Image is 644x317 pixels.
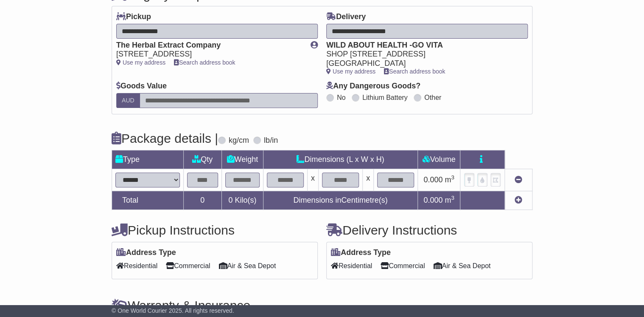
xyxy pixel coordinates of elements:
[326,50,519,59] div: SHOP [STREET_ADDRESS]
[116,248,176,258] label: Address Type
[423,196,442,204] span: 0.000
[307,169,318,191] td: x
[166,259,210,272] span: Commercial
[221,191,263,209] td: Kilo(s)
[331,248,391,258] label: Address Type
[451,174,454,181] sup: 3
[362,169,373,191] td: x
[112,150,184,169] td: Type
[228,196,232,204] span: 0
[381,259,425,272] span: Commercial
[116,50,302,59] div: [STREET_ADDRESS]
[183,150,221,169] td: Qty
[326,68,375,75] a: Use my address
[424,93,441,102] label: Other
[219,259,276,272] span: Air & Sea Depot
[326,59,519,68] div: [GEOGRAPHIC_DATA]
[116,41,302,50] div: The Herbal Extract Company
[116,93,140,108] label: AUD
[423,175,442,184] span: 0.000
[229,136,249,145] label: kg/cm
[451,195,454,201] sup: 3
[326,12,366,22] label: Delivery
[112,131,218,145] h4: Package details |
[326,223,532,237] h4: Delivery Instructions
[445,175,454,184] span: m
[112,223,318,237] h4: Pickup Instructions
[331,259,372,272] span: Residential
[112,298,532,312] h4: Warranty & Insurance
[264,136,278,145] label: lb/in
[515,175,522,184] a: Remove this item
[116,59,165,66] a: Use my address
[221,150,263,169] td: Weight
[174,59,235,66] a: Search address book
[326,41,519,50] div: WILD ABOUT HEALTH -GO VITA
[445,196,454,204] span: m
[116,82,167,91] label: Goods Value
[337,93,345,102] label: No
[116,12,151,22] label: Pickup
[434,259,491,272] span: Air & Sea Depot
[112,307,234,314] span: © One World Courier 2025. All rights reserved.
[515,196,522,204] a: Add new item
[362,93,408,102] label: Lithium Battery
[417,150,460,169] td: Volume
[384,68,445,75] a: Search address book
[116,259,157,272] span: Residential
[326,82,420,91] label: Any Dangerous Goods?
[112,191,184,209] td: Total
[263,150,417,169] td: Dimensions (L x W x H)
[263,191,417,209] td: Dimensions in Centimetre(s)
[183,191,221,209] td: 0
